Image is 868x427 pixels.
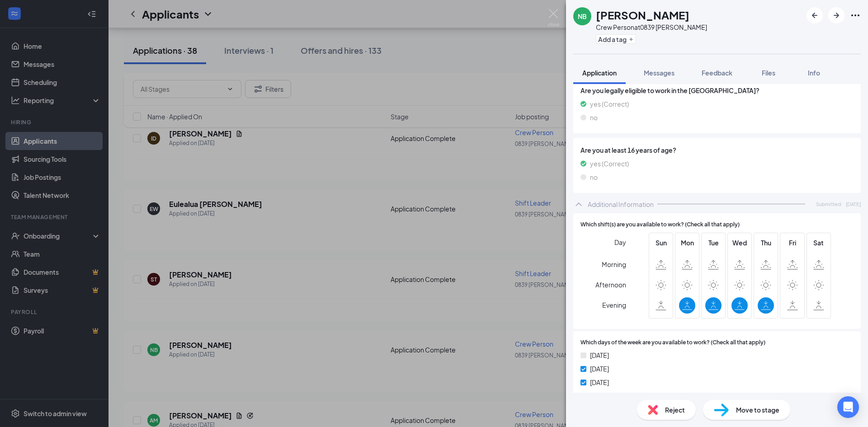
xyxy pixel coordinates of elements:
[808,69,820,77] span: Info
[614,237,626,247] span: Day
[846,200,861,208] span: [DATE]
[602,297,626,313] span: Evening
[590,99,629,109] span: yes (Correct)
[580,221,740,229] span: Which shift(s) are you available to work? (Check all that apply)
[590,391,609,401] span: [DATE]
[580,338,765,347] span: Which days of the week are you available to work? (Check all that apply)
[828,7,844,23] button: ArrowRight
[837,396,859,418] div: Open Intercom Messenger
[573,199,584,210] svg: ChevronUp
[590,172,598,182] span: no
[784,238,801,248] span: Fri
[850,10,861,21] svg: Ellipses
[580,145,854,155] span: Are you at least 16 years of age?
[596,34,636,44] button: PlusAdd a tag
[758,238,774,248] span: Thu
[590,350,609,360] span: [DATE]
[702,69,732,77] span: Feedback
[644,69,675,77] span: Messages
[596,7,689,23] h1: [PERSON_NAME]
[590,159,629,169] span: yes (Correct)
[588,200,654,209] div: Additional Information
[736,405,779,415] span: Move to stage
[580,85,854,95] span: Are you legally eligible to work in the [GEOGRAPHIC_DATA]?
[762,69,775,77] span: Files
[595,277,626,293] span: Afternoon
[679,238,695,248] span: Mon
[590,377,609,387] span: [DATE]
[705,238,722,248] span: Tue
[596,23,707,32] div: Crew Person at 0839 [PERSON_NAME]
[578,12,587,21] div: NB
[582,69,617,77] span: Application
[653,238,669,248] span: Sun
[831,10,842,21] svg: ArrowRight
[590,113,598,122] span: no
[811,238,827,248] span: Sat
[665,405,685,415] span: Reject
[602,256,626,272] span: Morning
[816,200,842,208] span: Submitted:
[809,10,820,21] svg: ArrowLeftNew
[731,238,748,248] span: Wed
[628,37,634,42] svg: Plus
[807,7,823,23] button: ArrowLeftNew
[590,364,609,374] span: [DATE]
